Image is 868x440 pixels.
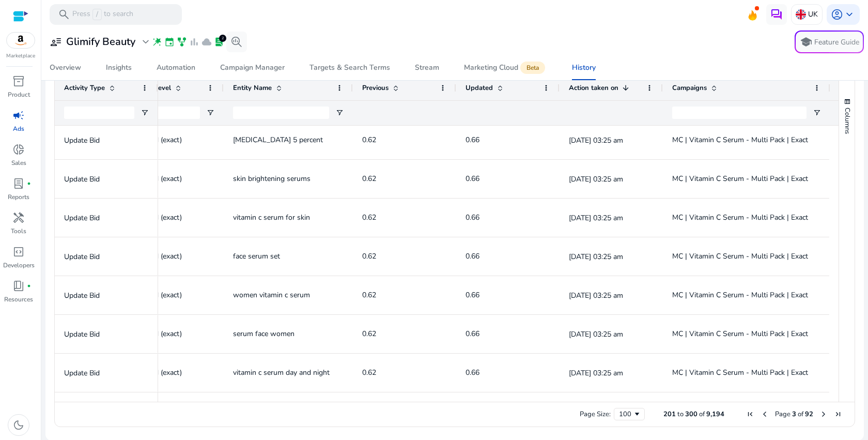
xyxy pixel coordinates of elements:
p: Update Bid [64,207,149,229]
span: Beta [520,62,545,74]
span: 0.66 [466,174,479,184]
button: Open Filter Menu [335,109,344,117]
div: Next Page [819,410,828,418]
div: Automation [157,64,195,71]
p: UK [808,5,818,23]
span: 0.66 [466,329,479,339]
span: lab_profile [214,37,224,47]
span: fiber_manual_record [27,181,31,186]
span: MC | Vitamin C Serum - Multi Pack | Exact [672,135,808,145]
p: [DATE] 03:25 am [569,291,654,301]
span: search_insights [230,36,243,48]
p: [DATE] 03:25 am [569,135,654,146]
span: dark_mode [12,419,25,431]
p: Resources [4,295,33,304]
span: 0.66 [466,368,479,377]
p: Press to search [72,9,133,20]
span: 0.62 [362,251,376,261]
button: schoolFeature Guide [795,31,864,53]
span: Page [775,409,791,419]
div: First Page [746,410,754,418]
button: Open Filter Menu [141,109,149,117]
span: 9,194 [706,409,724,419]
span: 201 [663,409,676,419]
div: History [572,64,596,71]
span: 92 [805,409,813,419]
span: user_attributes [50,36,62,48]
span: vitamin c serum for skin [233,213,310,222]
span: of [798,409,803,419]
span: Activity Type [64,83,105,93]
span: family_history [177,37,187,47]
p: [DATE] 03:25 am [569,329,654,340]
p: Marketplace [6,52,35,60]
p: Feature Guide [814,37,859,48]
span: 3 [792,409,796,419]
span: keyboard_arrow_down [843,8,856,21]
button: search_insights [226,32,247,52]
span: campaign [12,109,25,122]
span: Campaigns [672,83,707,93]
p: Update Bid [64,169,149,190]
span: 0.66 [466,213,479,222]
img: uk.svg [796,9,806,20]
div: Previous Page [761,410,769,418]
span: [MEDICAL_DATA] 5 percent [233,135,323,145]
button: Open Filter Menu [206,109,214,117]
span: 0.62 [362,174,376,184]
span: fiber_manual_record [27,284,31,288]
p: Update Bid [64,324,149,345]
input: Entity Name Filter Input [233,107,329,119]
span: account_circle [831,8,843,21]
p: Update Bid [64,246,149,267]
span: cloud [202,37,212,47]
span: donut_small [12,143,25,156]
span: bar_chart [189,37,199,47]
span: MC | Vitamin C Serum - Multi Pack | Exact [672,329,808,339]
span: inventory_2 [12,75,25,87]
input: Change level Filter Input [130,107,200,119]
span: 300 [685,409,698,419]
div: Page Size [614,408,645,420]
span: Previous [362,83,389,93]
span: to [677,409,684,419]
span: / [92,9,102,20]
span: 0.66 [466,135,479,145]
p: Update Bid [64,362,149,384]
div: Last Page [834,410,842,418]
span: Columns [843,108,852,134]
div: Targets & Search Terms [309,64,390,71]
div: 100 [619,409,633,419]
span: 0.66 [466,290,479,300]
button: Open Filter Menu [813,109,821,117]
span: MC | Vitamin C Serum - Multi Pack | Exact [672,174,808,184]
h3: Glimify Beauty [66,36,135,48]
span: serum face women [233,329,295,339]
p: Tools [11,226,26,236]
div: Marketing Cloud [464,64,547,72]
span: search [58,8,70,21]
span: MC | Vitamin C Serum - Multi Pack | Exact [672,368,808,377]
span: MC | Vitamin C Serum - Multi Pack | Exact [672,213,808,222]
span: wand_stars [152,37,162,47]
span: lab_profile [12,177,25,190]
span: 0.62 [362,135,376,145]
span: 0.62 [362,368,376,377]
input: Activity Type Filter Input [64,107,134,119]
span: MC | Vitamin C Serum - Multi Pack | Exact [672,290,808,300]
div: Stream [415,64,439,71]
p: [DATE] 03:25 am [569,174,654,185]
div: Overview [50,64,81,71]
p: Product [8,90,30,99]
p: Reports [8,192,29,202]
span: Entity Name [233,83,272,93]
p: Update Bid [64,285,149,306]
img: amazon.svg [7,33,35,48]
span: MC | Vitamin C Serum - Multi Pack | Exact [672,251,808,261]
p: [DATE] 03:25 am [569,213,654,223]
div: Page Size: [580,409,611,419]
p: Sales [11,158,26,168]
p: Update Bid [64,130,149,151]
span: handyman [12,211,25,224]
p: Ads [13,124,24,133]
